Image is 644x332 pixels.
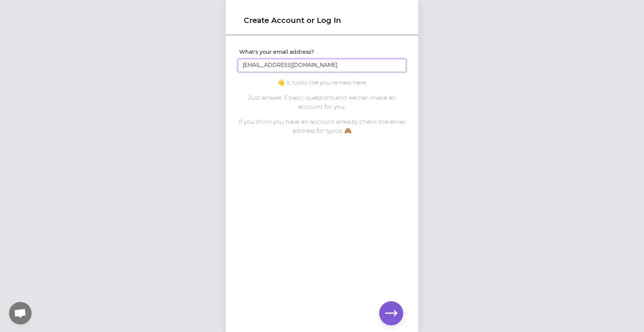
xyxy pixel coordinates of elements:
p: If you think you have an account already, check the email address for typos. 🙈 [238,117,406,135]
p: Just answer 3 basic questions and we can make an account for you. [238,93,406,111]
input: Your email [238,59,406,72]
h1: Create Account or Log In [244,15,400,26]
div: Open chat [9,302,32,324]
label: What's your email address? [239,48,406,56]
p: 👋 It looks like you're new here. [238,78,406,87]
